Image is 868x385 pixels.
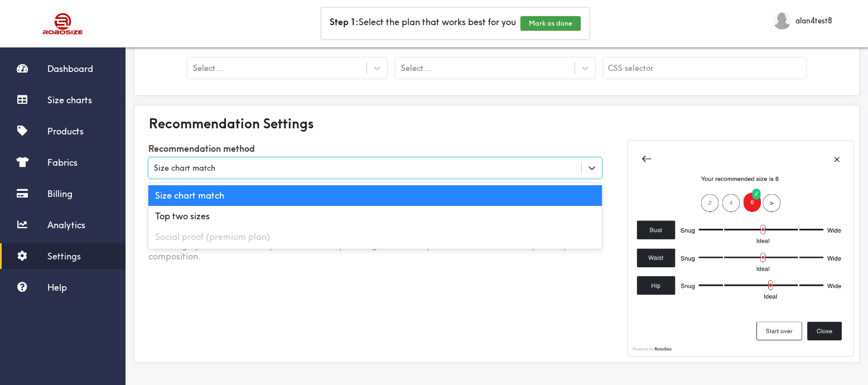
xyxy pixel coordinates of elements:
[148,185,602,206] div: Size chart match
[21,8,105,39] img: Robosize
[47,188,73,199] span: Billing
[627,140,853,357] img: Widget preview
[47,251,81,262] span: Settings
[47,219,85,230] span: Analytics
[47,282,67,293] span: Help
[795,15,832,27] span: alan4test8
[321,8,589,39] div: Select the plan that works best for you
[148,140,602,157] label: Recommendation method
[148,239,602,263] div: Encourage your customers to purchase more by offering them other products that fit their unique b...
[773,12,791,30] img: alan4test8
[47,63,93,74] span: Dashboard
[47,157,78,168] span: Fabrics
[330,16,359,27] b: Step 1:
[148,206,602,227] div: Top two sizes
[148,227,602,247] div: Social proof (premium plan)
[47,126,84,137] span: Products
[520,16,581,31] button: Mark as done
[154,162,215,174] div: Size chart match
[140,111,853,136] div: Recommendation Settings
[193,62,224,74] div: Select...
[47,94,92,105] span: Size charts
[604,57,806,79] input: CSS selector
[401,62,432,74] div: Select...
